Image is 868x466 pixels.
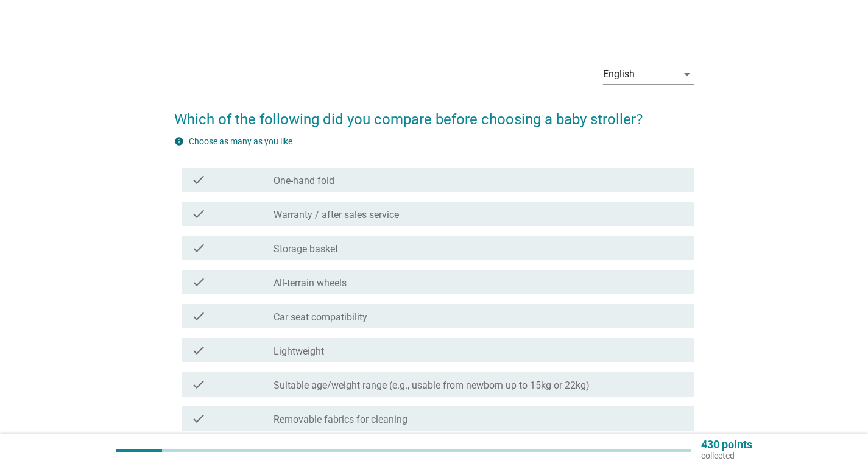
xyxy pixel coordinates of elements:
[174,136,184,146] i: info
[603,69,635,80] div: English
[273,209,399,221] label: Warranty / after sales service
[273,175,334,187] label: One-hand fold
[701,439,752,450] p: 430 points
[191,207,206,221] i: check
[189,136,292,146] label: Choose as many as you like
[191,343,206,358] i: check
[191,309,206,323] i: check
[191,377,206,392] i: check
[191,411,206,426] i: check
[273,277,347,289] label: All-terrain wheels
[191,275,206,289] i: check
[191,172,206,187] i: check
[273,345,324,358] label: Lightweight
[191,241,206,255] i: check
[174,96,694,130] h2: Which of the following did you compare before choosing a baby stroller?
[273,414,408,426] label: Removable fabrics for cleaning
[680,67,694,82] i: arrow_drop_down
[273,243,338,255] label: Storage basket
[701,450,752,461] p: collected
[273,311,367,323] label: Car seat compatibility
[273,380,590,392] label: Suitable age/weight range (e.g., usable from newborn up to 15kg or 22kg)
